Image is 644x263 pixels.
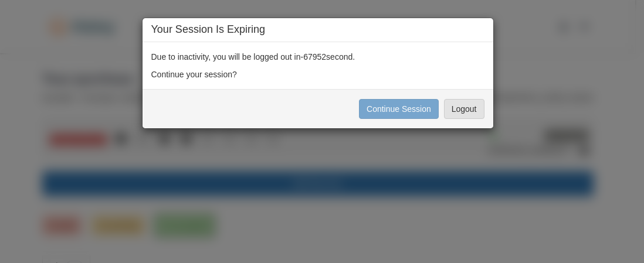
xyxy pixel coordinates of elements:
button: Continue Session [359,99,439,119]
span: -67952 [301,52,327,62]
p: Due to inactivity, you will be logged out in second . [151,51,484,63]
p: Continue your session? [151,69,484,80]
h4: Your Session Is Expiring [151,24,484,36]
button: Logout [444,99,484,119]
